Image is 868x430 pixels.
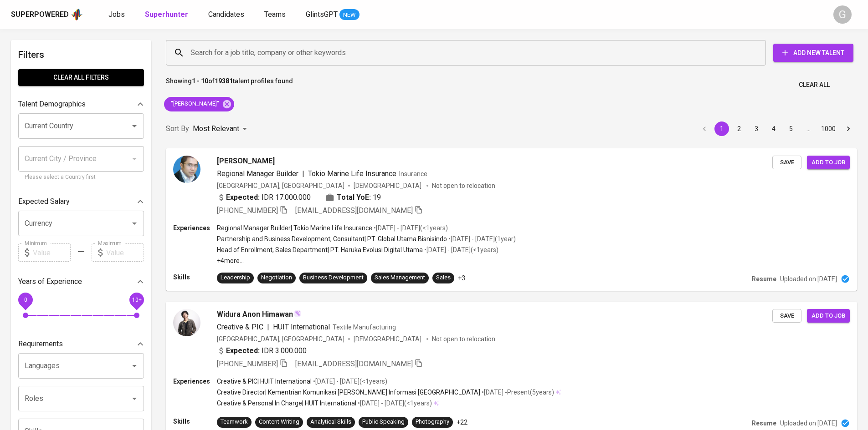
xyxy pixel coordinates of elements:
[261,273,292,282] div: Negotiation
[807,156,850,170] button: Add to job
[173,377,217,386] p: Experiences
[356,399,432,408] p: • [DATE] - [DATE] ( <1 years )
[193,123,239,134] p: Most Relevant
[217,169,298,178] span: Regional Manager Builder
[217,256,516,265] p: +4 more ...
[436,273,451,282] div: Sales
[108,9,127,20] a: Jobs
[807,309,850,323] button: Add to job
[354,181,423,190] span: [DEMOGRAPHIC_DATA]
[295,359,413,368] span: [EMAIL_ADDRESS][DOMAIN_NAME]
[173,156,200,183] img: 03764f62ecf5b9a1e57ad92da6d524fa.jpg
[33,243,71,262] input: Value
[18,335,144,353] div: Requirements
[772,309,801,323] button: Save
[777,311,797,321] span: Save
[772,156,801,170] button: Save
[732,121,746,136] button: Go to page 2
[696,121,857,136] nav: pagination navigation
[166,148,857,291] a: [PERSON_NAME]Regional Manager Builder|Tokio Marine Life InsuranceInsurance[GEOGRAPHIC_DATA], [GEO...
[71,8,83,21] img: app logo
[273,323,330,331] span: HUIT International
[173,223,217,233] p: Experiences
[795,76,833,93] button: Clear All
[264,10,286,19] span: Teams
[752,274,776,283] p: Resume
[302,168,304,179] span: |
[132,297,141,303] span: 10+
[18,192,144,211] div: Expected Salary
[217,309,293,320] span: Widura Anon Himawan
[773,44,853,62] button: Add New Talent
[217,334,344,344] div: [GEOGRAPHIC_DATA], [GEOGRAPHIC_DATA]
[192,77,208,85] b: 1 - 10
[432,181,495,190] p: Not open to relocation
[777,157,797,168] span: Save
[752,419,776,428] p: Resume
[24,297,27,303] span: 0
[306,10,338,19] span: GlintsGPT
[432,334,495,344] p: Not open to relocation
[801,124,816,133] div: …
[173,309,200,336] img: 9e7597e18d2c610ab338f8b2b028566c.jpg
[399,170,427,177] span: Insurance
[217,377,312,386] p: Creative & PIC | HUIT International
[164,97,234,111] div: "[PERSON_NAME]"
[145,9,190,20] a: Superhunter
[221,273,250,282] div: Leadership
[217,181,344,190] div: [GEOGRAPHIC_DATA], [GEOGRAPHIC_DATA]
[217,388,480,397] p: Creative Director | Kementrian Komunikasi [PERSON_NAME] Informasi [GEOGRAPHIC_DATA]
[818,121,838,136] button: Go to page 1000
[423,245,498,254] p: • [DATE] - [DATE] ( <1 years )
[128,359,141,372] button: Open
[208,10,244,19] span: Candidates
[166,123,189,134] p: Sort By
[339,10,360,20] span: NEW
[217,345,307,356] div: IDR 3.000.000
[26,72,137,83] span: Clear All filters
[18,196,70,207] p: Expected Salary
[303,273,364,282] div: Business Development
[766,121,781,136] button: Go to page 4
[416,418,449,426] div: Photography
[217,399,356,408] p: Creative & Personal In Charge | HUIT International
[310,418,351,426] div: Analytical Skills
[259,418,299,426] div: Content Writing
[799,79,830,91] span: Clear All
[18,276,82,287] p: Years of Experience
[780,274,837,283] p: Uploaded on [DATE]
[217,359,278,368] span: [PHONE_NUMBER]
[25,173,138,182] p: Please select a Country first
[145,10,188,19] b: Superhunter
[375,273,425,282] div: Sales Management
[833,5,852,24] div: G
[128,392,141,405] button: Open
[784,121,798,136] button: Go to page 5
[208,9,246,20] a: Candidates
[18,95,144,113] div: Talent Demographics
[812,311,845,321] span: Add to job
[267,322,269,333] span: |
[128,217,141,230] button: Open
[217,234,447,243] p: Partnership and Business Development, Consultant | PT. Global Utama Bisnisindo
[217,245,423,254] p: Head of Enrollment, Sales Department | PT. Haruka Evolusi Digital Utama
[215,77,233,85] b: 19381
[333,324,396,331] span: Textile Manufacturing
[106,243,144,262] input: Value
[193,121,250,137] div: Most Relevant
[217,192,311,203] div: IDR 17.000.000
[781,47,846,59] span: Add New Talent
[306,9,360,20] a: GlintsGPT NEW
[226,345,260,356] b: Expected:
[480,388,554,397] p: • [DATE] - Present ( 5 years )
[226,192,260,203] b: Expected:
[173,417,217,426] p: Skills
[294,310,301,317] img: magic_wand.svg
[295,206,413,215] span: [EMAIL_ADDRESS][DOMAIN_NAME]
[164,100,225,108] span: "[PERSON_NAME]"
[18,47,144,62] h6: Filters
[217,223,372,233] p: Regional Manager Builder | Tokio Marine Life Insurance
[264,9,288,20] a: Teams
[362,418,405,426] div: Public Speaking
[714,121,729,136] button: page 1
